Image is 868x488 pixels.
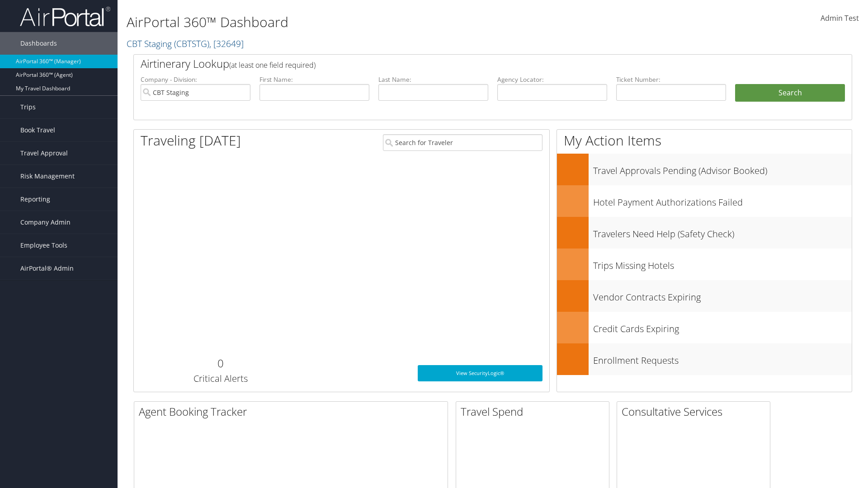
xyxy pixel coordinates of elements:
label: Agency Locator: [497,75,607,84]
a: Credit Cards Expiring [557,312,852,343]
span: ( CBTSTG ) [174,38,209,50]
h2: Travel Spend [461,404,609,419]
h2: Agent Booking Tracker [139,404,448,419]
h3: Credit Cards Expiring [593,318,852,335]
img: airportal-logo.png [20,6,110,27]
span: Trips [20,96,36,118]
h3: Enrollment Requests [593,350,852,367]
h1: Traveling [DATE] [141,131,241,150]
h2: Airtinerary Lookup [141,56,785,71]
span: Risk Management [20,165,75,188]
a: Travel Approvals Pending (Advisor Booked) [557,154,852,185]
a: Admin Test [821,5,859,33]
label: First Name: [259,75,369,84]
button: Search [735,84,845,102]
h2: 0 [141,356,300,371]
span: Admin Test [821,13,859,23]
a: View SecurityLogic® [418,365,542,381]
a: CBT Staging [127,38,244,50]
label: Company - Division: [141,75,250,84]
label: Last Name: [378,75,488,84]
span: AirPortal® Admin [20,257,74,280]
span: Book Travel [20,119,55,141]
span: (at least one field required) [229,60,316,70]
a: Vendor Contracts Expiring [557,280,852,312]
span: Company Admin [20,211,71,234]
h3: Critical Alerts [141,372,300,385]
h1: My Action Items [557,131,852,150]
h2: Consultative Services [622,404,770,419]
a: Hotel Payment Authorizations Failed [557,185,852,217]
h3: Trips Missing Hotels [593,255,852,272]
a: Travelers Need Help (Safety Check) [557,217,852,249]
span: Dashboards [20,32,57,55]
h3: Vendor Contracts Expiring [593,286,852,304]
a: Enrollment Requests [557,343,852,375]
span: , [ 32649 ] [209,38,244,50]
label: Ticket Number: [616,75,726,84]
a: Trips Missing Hotels [557,249,852,280]
span: Employee Tools [20,234,67,257]
h3: Travelers Need Help (Safety Check) [593,223,852,240]
h3: Hotel Payment Authorizations Failed [593,192,852,209]
span: Reporting [20,188,50,211]
h1: AirPortal 360™ Dashboard [127,13,615,32]
h3: Travel Approvals Pending (Advisor Booked) [593,160,852,177]
span: Travel Approval [20,142,68,164]
input: Search for Traveler [383,134,542,151]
